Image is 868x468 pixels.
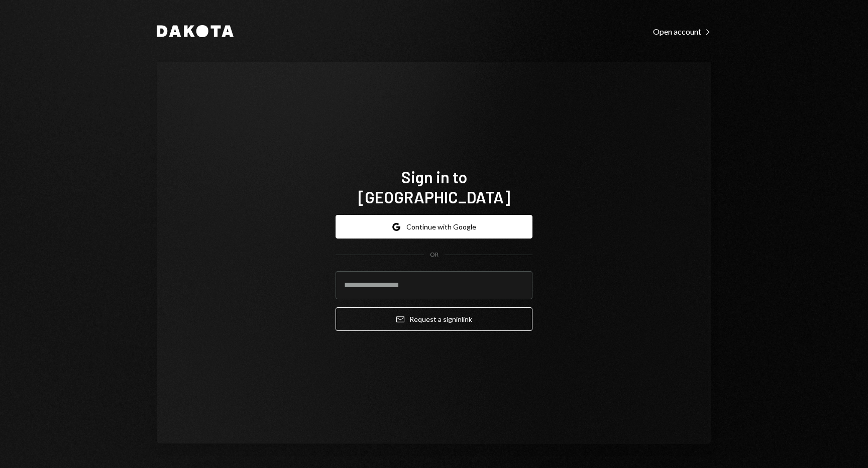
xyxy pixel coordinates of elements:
div: Open account [653,27,711,37]
button: Request a signinlink [336,307,532,331]
a: Open account [653,26,711,37]
h1: Sign in to [GEOGRAPHIC_DATA] [336,167,532,207]
div: OR [430,251,439,259]
button: Continue with Google [336,215,532,239]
